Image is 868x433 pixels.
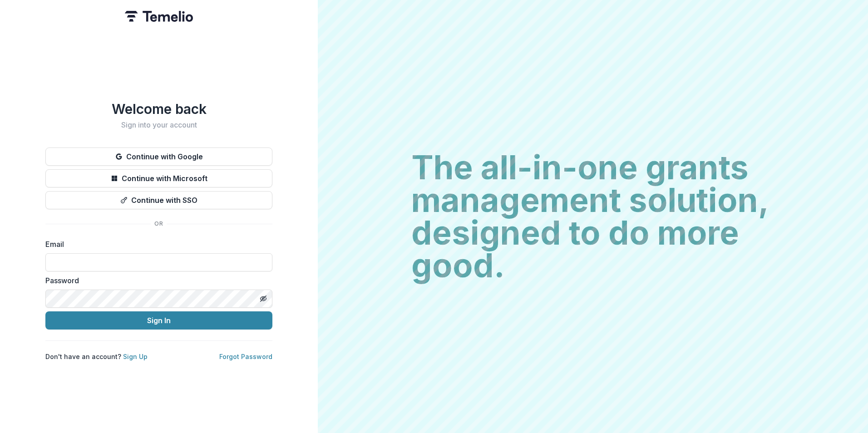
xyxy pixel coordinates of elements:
p: Don't have an account? [45,352,148,361]
button: Toggle password visibility [256,291,271,306]
button: Continue with Microsoft [45,169,272,187]
button: Continue with Google [45,148,272,166]
h2: Sign into your account [45,121,272,129]
a: Sign Up [123,353,148,360]
button: Sign In [45,311,272,330]
label: Password [45,275,267,286]
label: Email [45,239,267,250]
img: Temelio [125,11,193,22]
a: Forgot Password [219,353,272,360]
h1: Welcome back [45,101,272,117]
button: Continue with SSO [45,191,272,209]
